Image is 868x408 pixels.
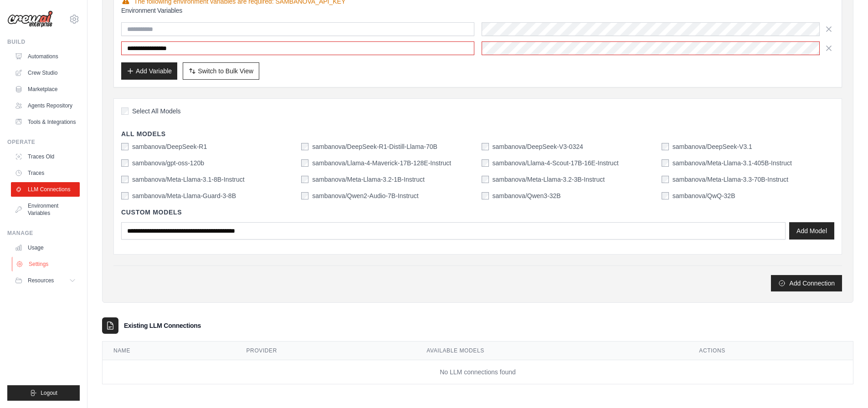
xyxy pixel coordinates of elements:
a: Tools & Integrations [11,115,80,129]
div: Manage [7,229,80,237]
input: sambanova/Meta-Llama-3.1-8B-Instruct [121,176,128,183]
a: LLM Connections [11,182,80,197]
th: Available Models [416,342,688,360]
label: sambanova/DeepSeek-R1 [132,142,207,151]
input: sambanova/DeepSeek-R1-Distill-Llama-70B [301,143,308,150]
label: sambanova/Meta-Llama-3.1-405B-Instruct [673,158,792,168]
button: Add Connection [771,275,842,291]
a: Marketplace [11,82,80,97]
input: sambanova/Meta-Llama-3.2-3B-Instruct [482,176,489,183]
input: sambanova/DeepSeek-V3-0324 [482,143,489,150]
input: sambanova/Meta-Llama-3.3-70B-Instruct [662,176,669,183]
button: Add Variable [121,62,177,80]
a: Crew Studio [11,66,80,80]
a: Automations [11,49,80,64]
input: sambanova/Llama-4-Maverick-17B-128E-Instruct [301,159,308,167]
label: sambanova/Meta-Llama-3.2-3B-Instruct [493,175,605,184]
input: sambanova/QwQ-32B [662,192,669,199]
h3: Existing LLM Connections [124,321,201,330]
div: Build [7,38,80,46]
button: Resources [11,273,80,288]
label: sambanova/Qwen3-32B [493,191,561,200]
img: Logo [7,10,53,28]
button: Logout [7,385,80,401]
label: sambanova/Llama-4-Scout-17B-16E-Instruct [493,158,619,168]
h4: All Models [121,129,834,138]
span: Resources [28,277,54,284]
a: Environment Variables [11,199,80,220]
th: Actions [688,342,853,360]
input: sambanova/Meta-Llama-3.2-1B-Instruct [301,176,308,183]
input: Select All Models [121,107,128,115]
a: Usage [11,240,80,255]
label: sambanova/Meta-Llama-3.2-1B-Instruct [312,175,425,184]
div: Operate [7,138,80,146]
input: sambanova/gpt-oss-120b [121,159,128,167]
input: sambanova/Qwen3-32B [482,192,489,199]
button: Switch to Bulk View [183,62,259,80]
label: sambanova/Llama-4-Maverick-17B-128E-Instruct [312,158,451,168]
h3: Environment Variables [121,6,834,15]
label: sambanova/DeepSeek-V3.1 [673,142,752,151]
th: Name [103,342,236,360]
a: Agents Repository [11,98,80,113]
a: Settings [12,257,81,271]
label: sambanova/Meta-Llama-3.1-8B-Instruct [132,175,245,184]
label: sambanova/QwQ-32B [673,191,735,200]
span: Select All Models [132,107,181,116]
input: sambanova/Meta-Llama-Guard-3-8B [121,192,128,199]
input: sambanova/Llama-4-Scout-17B-16E-Instruct [482,159,489,167]
button: Add Model [789,222,834,240]
input: sambanova/Qwen2-Audio-7B-Instruct [301,192,308,199]
h4: Custom Models [121,208,834,217]
span: Switch to Bulk View [198,66,253,76]
label: sambanova/Meta-Llama-Guard-3-8B [132,191,236,200]
label: sambanova/Qwen2-Audio-7B-Instruct [312,191,418,200]
label: sambanova/gpt-oss-120b [132,158,204,168]
input: sambanova/DeepSeek-V3.1 [662,143,669,150]
label: sambanova/DeepSeek-R1-Distill-Llama-70B [312,142,437,151]
a: Traces Old [11,149,80,164]
td: No LLM connections found [103,360,853,384]
th: Provider [236,342,416,360]
label: sambanova/DeepSeek-V3-0324 [493,142,583,151]
input: sambanova/Meta-Llama-3.1-405B-Instruct [662,159,669,167]
input: sambanova/DeepSeek-R1 [121,143,128,150]
label: sambanova/Meta-Llama-3.3-70B-Instruct [673,175,788,184]
a: Traces [11,166,80,180]
span: Logout [41,389,57,397]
